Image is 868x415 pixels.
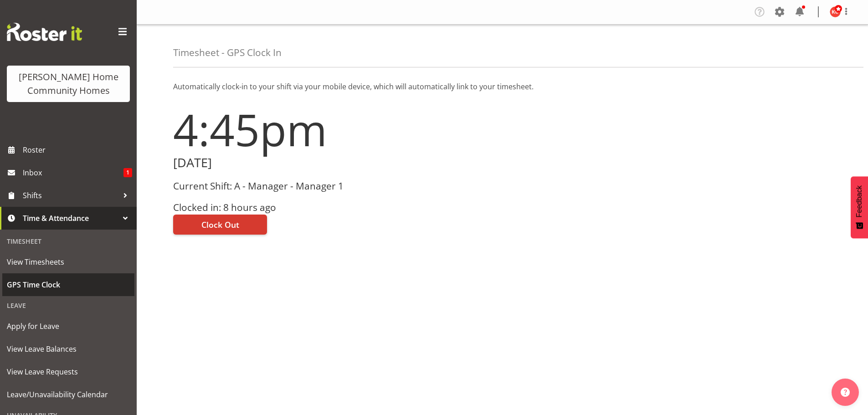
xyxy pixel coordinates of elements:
div: Timesheet [2,232,134,251]
span: View Timesheets [7,255,130,269]
span: Roster [23,143,132,157]
h3: Clocked in: 8 hours ago [173,202,497,213]
h3: Current Shift: A - Manager - Manager 1 [173,181,497,191]
a: View Leave Balances [2,338,134,360]
span: Shifts [23,189,118,202]
a: View Timesheets [2,251,134,273]
a: Apply for Leave [2,315,134,338]
span: Clock Out [201,219,239,231]
img: kirsty-crossley8517.jpg [830,6,841,17]
span: Time & Attendance [23,211,118,225]
span: Inbox [23,166,123,179]
span: Feedback [855,185,863,217]
img: Rosterit website logo [7,23,82,41]
h4: Timesheet - GPS Clock In [173,47,282,58]
span: Apply for Leave [7,319,130,333]
div: Leave [2,296,134,315]
button: Clock Out [173,215,267,235]
h1: 4:45pm [173,105,497,154]
span: 1 [123,168,132,177]
span: GPS Time Clock [7,278,130,292]
button: Feedback - Show survey [851,176,868,238]
span: Leave/Unavailability Calendar [7,388,130,401]
img: help-xxl-2.png [841,388,850,397]
p: Automatically clock-in to your shift via your mobile device, which will automatically link to you... [173,81,832,92]
div: [PERSON_NAME] Home Community Homes [16,70,121,97]
a: Leave/Unavailability Calendar [2,383,134,406]
span: View Leave Requests [7,365,130,379]
h2: [DATE] [173,156,497,170]
a: GPS Time Clock [2,273,134,296]
a: View Leave Requests [2,360,134,383]
span: View Leave Balances [7,342,130,356]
